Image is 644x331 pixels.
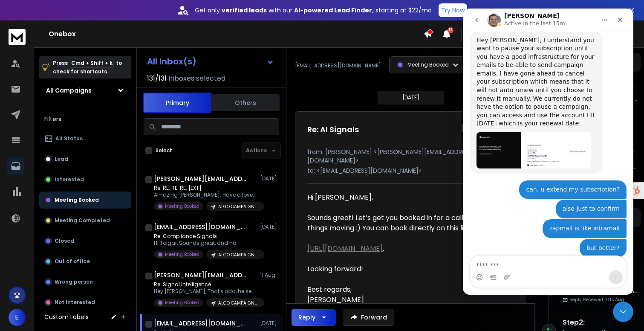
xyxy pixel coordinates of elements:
button: Out of office [39,253,131,270]
p: [DATE] [260,224,279,230]
button: Interested [39,171,131,188]
div: Hi [PERSON_NAME], [307,192,507,203]
iframe: To enrich screen reader interactions, please activate Accessibility in Grammarly extension settings [463,9,633,295]
button: Primary [143,93,211,113]
button: Lead [39,151,131,168]
p: Meeting Booked [55,197,99,203]
h3: Filters [39,113,131,125]
h1: All Campaigns [46,86,92,95]
button: Meeting Completed [39,212,131,229]
p: [DATE] : 09:05 pm [461,124,514,132]
span: 131 / 131 [147,73,167,84]
iframe: Intercom live chat [613,302,633,322]
h1: Onebox [49,29,424,39]
p: Meeting Completed [55,217,110,224]
button: Wrong person [39,273,131,290]
p: Wrong person [55,279,93,285]
p: from: [PERSON_NAME] <[PERSON_NAME][EMAIL_ADDRESS][DOMAIN_NAME]> [307,148,514,165]
p: Meeting Booked [407,61,449,68]
button: Meeting Booked [39,192,131,209]
p: to: <[EMAIL_ADDRESS][DOMAIN_NAME]> [307,166,514,175]
p: Meeting Booked [165,299,199,306]
p: [EMAIL_ADDRESS][DOMAIN_NAME] [295,62,381,69]
button: All Campaigns [39,82,131,99]
p: Re: RE: RE: RE: [EXT] [154,185,256,192]
strong: AI-powered Lead Finder, [294,6,374,15]
p: Amazing [PERSON_NAME]. Have a lovely [154,192,256,198]
button: E [9,309,26,326]
label: Select [156,147,172,154]
h1: [PERSON_NAME][EMAIL_ADDRESS][DOMAIN_NAME] [154,271,248,279]
h1: [EMAIL_ADDRESS][DOMAIN_NAME] [154,223,248,231]
button: Forward [343,309,394,326]
button: Others [211,93,280,112]
p: ALGO CAMPAIGN- US HIGH TICKET [218,252,259,258]
p: Hey [PERSON_NAME], That's odd, he sent [154,288,256,295]
p: Meeting Booked [165,203,199,209]
p: Meeting Booked [165,251,199,258]
p: Out of office [55,258,90,265]
div: Best regards, [307,285,507,295]
p: Try Now [441,6,465,15]
div: Reply [298,313,315,322]
p: Hi Tolgar, Sounds great, and no [154,240,256,247]
span: Cmd + Shift + k [70,58,114,68]
strong: verified leads [222,6,267,15]
button: Reply [292,309,336,326]
h1: [EMAIL_ADDRESS][DOMAIN_NAME] [154,319,248,328]
h3: Custom Labels [44,313,89,321]
h3: Inboxes selected [168,73,225,84]
p: Re: Compliance Signals [154,233,256,240]
img: logo [9,29,26,45]
p: Press to check for shortcuts. [53,59,122,76]
p: Reply Received [569,296,624,303]
p: ALGO CAMPAIGN- US HIGH TICKET [218,300,259,306]
button: Not Interested [39,294,131,311]
div: Looking forward! [307,264,507,274]
button: Try Now [439,3,467,17]
p: Not Interested [55,299,95,306]
h6: Step 2 : [563,317,637,328]
h1: Re: AI Signals [307,124,359,136]
button: Closed [39,232,131,250]
p: [DATE] [260,175,279,182]
p: Re: Signal Intelligence [154,281,256,288]
div: [PERSON_NAME] [307,295,507,305]
p: All Status [55,135,83,142]
button: All Inbox(s) [140,53,281,70]
span: 12 [448,27,453,33]
h1: [PERSON_NAME][EMAIL_ADDRESS][PERSON_NAME][DOMAIN_NAME] +1 [154,174,248,183]
p: [DATE] [402,94,419,101]
p: 11 Aug [260,272,279,279]
div: Sounds great! Let’s get you booked in for a call and get things moving :) You can book directly o... [307,213,507,233]
p: [DATE] [260,320,279,327]
span: 7th, Aug [605,296,624,303]
div: . [307,244,507,254]
p: Interested [55,176,84,183]
p: Closed [55,238,74,244]
p: Lead [55,156,68,163]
